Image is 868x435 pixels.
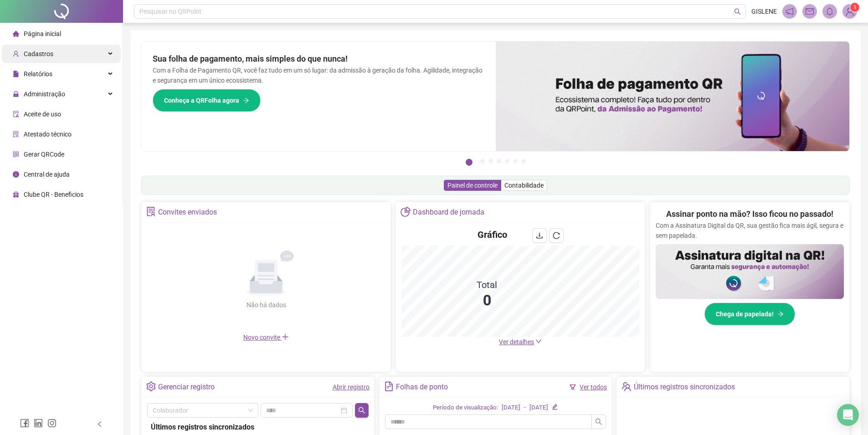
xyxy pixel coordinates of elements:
span: Aceite de uso [24,110,61,118]
h2: Assinar ponto na mão? Isso ficou no passado! [666,208,833,220]
span: pie-chart [401,207,410,216]
img: banner%2F8d14a306-6205-4263-8e5b-06e9a85ad873.png [496,42,850,151]
div: Últimos registros sincronizados [151,421,365,433]
span: Clube QR - Beneficios [24,191,83,198]
span: search [734,8,741,15]
span: notification [786,7,794,16]
span: instagram [47,419,56,428]
span: user-add [13,51,19,57]
span: Central de ajuda [24,171,70,178]
img: banner%2F02c71560-61a6-44d4-94b9-c8ab97240462.png [656,244,844,299]
button: 6 [513,159,518,163]
div: - [524,403,526,413]
span: Painel de controle [447,182,498,189]
button: Conheça a QRFolha agora [153,89,261,112]
button: 5 [505,159,509,163]
span: Página inicial [24,30,61,37]
span: file-text [384,382,394,391]
span: Administração [24,90,65,98]
span: search [358,407,365,414]
sup: Atualize o seu contato no menu Meus Dados [850,3,859,12]
div: [DATE] [502,403,520,413]
div: Open Intercom Messenger [837,404,859,426]
span: reload [553,232,560,239]
a: Ver detalhes down [499,338,542,346]
span: solution [146,207,156,216]
h2: Sua folha de pagamento, mais simples do que nunca! [153,52,485,65]
span: Ver detalhes [499,338,534,346]
button: 4 [497,159,501,163]
button: 3 [488,159,493,163]
span: Novo convite [243,334,289,341]
span: lock [13,91,19,97]
button: 2 [480,159,485,163]
div: Folhas de ponto [396,379,448,395]
span: setting [146,382,156,391]
span: Cadastros [24,50,53,58]
span: download [536,232,543,239]
span: linkedin [34,419,43,428]
div: Não há dados [224,300,308,310]
div: Gerenciar registro [158,379,215,395]
span: Atestado técnico [24,131,72,138]
span: audit [13,111,19,117]
span: left [97,421,103,427]
div: Período de visualização: [433,403,498,413]
span: Gerar QRCode [24,151,64,158]
span: Relatórios [24,70,52,78]
span: mail [806,7,814,16]
p: Com a Folha de Pagamento QR, você faz tudo em um só lugar: da admissão à geração da folha. Agilid... [153,65,485,85]
div: [DATE] [529,403,548,413]
span: qrcode [13,151,19,157]
div: Dashboard de jornada [413,204,484,220]
button: Chega de papelada! [704,303,795,325]
span: GISLENE [751,6,777,16]
span: arrow-right [777,311,784,317]
span: info-circle [13,171,19,178]
span: file [13,71,19,77]
span: search [595,418,602,425]
span: gift [13,191,19,198]
button: 7 [521,159,526,163]
span: 1 [853,4,857,10]
span: bell [826,7,834,16]
span: edit [552,404,558,410]
a: Ver todos [580,383,607,391]
span: down [535,338,542,345]
span: Conheça a QRFolha agora [164,95,239,105]
button: 1 [466,159,473,166]
a: Abrir registro [333,383,370,391]
p: Com a Assinatura Digital da QR, sua gestão fica mais ágil, segura e sem papelada. [656,220,844,241]
span: home [13,31,19,37]
span: Contabilidade [504,182,544,189]
span: plus [282,333,289,341]
span: solution [13,131,19,137]
span: facebook [20,419,29,428]
div: Últimos registros sincronizados [634,379,735,395]
div: Convites enviados [158,204,217,220]
span: Chega de papelada! [716,309,774,319]
span: team [621,382,631,391]
img: 90811 [843,5,857,18]
span: filter [570,384,576,390]
span: arrow-right [243,97,249,104]
h4: Gráfico [478,228,507,241]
